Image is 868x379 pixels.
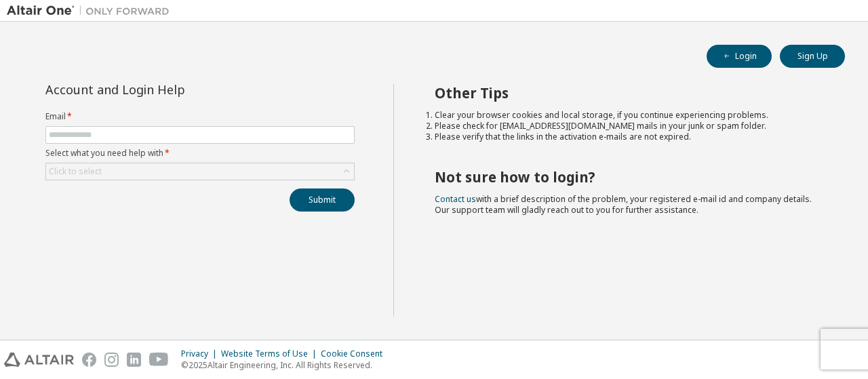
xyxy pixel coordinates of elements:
label: Select what you need help with [45,148,355,159]
img: Altair One [7,4,176,18]
img: instagram.svg [104,353,119,367]
h2: Other Tips [435,84,821,102]
p: © 2025 Altair Engineering, Inc. All Rights Reserved. [181,359,391,371]
button: Login [707,45,772,68]
li: Please check for [EMAIL_ADDRESS][DOMAIN_NAME] mails in your junk or spam folder. [435,121,821,132]
label: Email [45,111,355,122]
div: Cookie Consent [321,348,391,359]
h2: Not sure how to login? [435,168,821,186]
li: Please verify that the links in the activation e-mails are not expired. [435,132,821,142]
div: Click to select [46,163,354,180]
img: linkedin.svg [127,353,141,367]
div: Account and Login Help [45,84,293,95]
div: Click to select [49,166,102,177]
a: Contact us [435,193,476,205]
div: Privacy [181,348,221,359]
img: altair_logo.svg [4,353,74,367]
button: Sign Up [780,45,845,68]
img: facebook.svg [82,353,96,367]
div: Website Terms of Use [221,348,321,359]
button: Submit [290,188,355,212]
img: youtube.svg [149,353,169,367]
span: with a brief description of the problem, your registered e-mail id and company details. Our suppo... [435,193,812,216]
li: Clear your browser cookies and local storage, if you continue experiencing problems. [435,110,821,121]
